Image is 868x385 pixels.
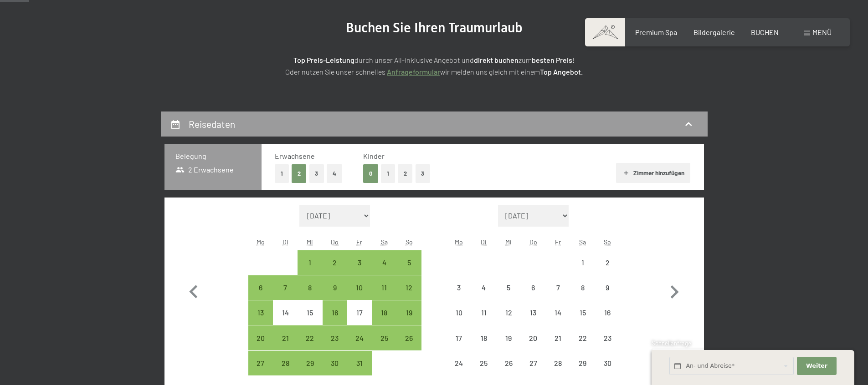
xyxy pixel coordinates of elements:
div: Thu Nov 06 2025 [521,275,545,300]
div: Anreise nicht möglich [496,351,521,375]
div: 1 [298,259,321,282]
div: Anreise möglich [323,275,347,300]
div: Anreise nicht möglich [472,300,496,325]
div: Wed Nov 26 2025 [496,351,521,375]
div: Anreise möglich [372,300,396,325]
button: 4 [327,164,342,183]
div: Anreise möglich [347,325,372,350]
span: BUCHEN [751,28,779,36]
div: 6 [249,284,272,307]
div: 15 [571,309,594,332]
strong: besten Preis [532,56,572,64]
abbr: Freitag [356,238,362,246]
div: 8 [571,284,594,307]
div: Sun Oct 12 2025 [396,275,421,300]
button: 1 [381,164,395,183]
div: Wed Nov 12 2025 [496,300,521,325]
div: Tue Nov 04 2025 [472,275,496,300]
div: Anreise möglich [298,351,322,375]
div: 4 [373,259,395,282]
div: Anreise möglich [298,325,322,350]
div: Sun Oct 05 2025 [396,250,421,275]
span: Erwachsene [275,152,315,160]
span: 2 Erwachsene [175,165,234,175]
div: 23 [324,334,346,357]
a: Bildergalerie [693,28,735,36]
div: Sat Oct 18 2025 [372,300,396,325]
div: 28 [546,360,569,382]
div: Fri Oct 17 2025 [347,300,372,325]
div: 27 [249,360,272,382]
div: Sun Nov 02 2025 [595,250,620,275]
div: Sat Oct 11 2025 [372,275,396,300]
abbr: Dienstag [282,238,288,246]
span: Schnellanfrage [652,339,691,347]
div: Anreise nicht möglich [595,250,620,275]
div: 16 [596,309,619,332]
div: Mon Nov 17 2025 [447,325,471,350]
div: 27 [522,360,544,382]
div: Anreise möglich [396,300,421,325]
div: 9 [596,284,619,307]
div: 31 [348,360,371,382]
div: Wed Nov 19 2025 [496,325,521,350]
button: Weiter [797,357,836,375]
div: 10 [348,284,371,307]
div: Anreise nicht möglich [595,325,620,350]
div: Fri Nov 28 2025 [545,351,570,375]
div: Thu Nov 20 2025 [521,325,545,350]
div: Thu Nov 13 2025 [521,300,545,325]
abbr: Samstag [579,238,586,246]
div: Anreise nicht möglich [496,300,521,325]
abbr: Dienstag [481,238,487,246]
div: Anreise nicht möglich [595,300,620,325]
div: Anreise möglich [347,275,372,300]
div: Anreise möglich [347,351,372,375]
div: Anreise möglich [248,325,273,350]
div: Tue Nov 25 2025 [472,351,496,375]
div: Sun Nov 23 2025 [595,325,620,350]
div: Anreise möglich [323,351,347,375]
div: 20 [522,334,544,357]
div: Anreise nicht möglich [545,275,570,300]
div: Anreise nicht möglich [545,325,570,350]
div: Fri Nov 14 2025 [545,300,570,325]
div: 14 [274,309,297,332]
div: 2 [324,259,346,282]
div: 2 [596,259,619,282]
strong: Top Preis-Leistung [293,56,354,64]
div: Anreise möglich [298,250,322,275]
div: Fri Oct 10 2025 [347,275,372,300]
abbr: Sonntag [604,238,611,246]
div: 30 [596,360,619,382]
div: Mon Oct 06 2025 [248,275,273,300]
div: Anreise nicht möglich [496,275,521,300]
div: 24 [348,334,371,357]
div: Anreise möglich [273,325,298,350]
div: 12 [397,284,420,307]
abbr: Donnerstag [331,238,339,246]
div: Mon Nov 10 2025 [447,300,471,325]
div: 30 [324,360,346,382]
div: Wed Oct 29 2025 [298,351,322,375]
div: Tue Nov 11 2025 [472,300,496,325]
div: 23 [596,334,619,357]
a: Anfrageformular [387,67,440,76]
div: 21 [546,334,569,357]
div: 11 [473,309,495,332]
div: Sun Oct 26 2025 [396,325,421,350]
div: 19 [397,309,420,332]
div: 5 [497,284,520,307]
div: Anreise möglich [323,250,347,275]
div: Anreise möglich [372,275,396,300]
abbr: Mittwoch [505,238,512,246]
div: Thu Oct 30 2025 [323,351,347,375]
button: 0 [363,164,378,183]
div: 13 [522,309,544,332]
div: 24 [447,360,470,382]
div: 10 [447,309,470,332]
div: 22 [298,334,321,357]
div: Anreise nicht möglich [570,250,595,275]
div: Tue Oct 07 2025 [273,275,298,300]
div: Sat Nov 15 2025 [570,300,595,325]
